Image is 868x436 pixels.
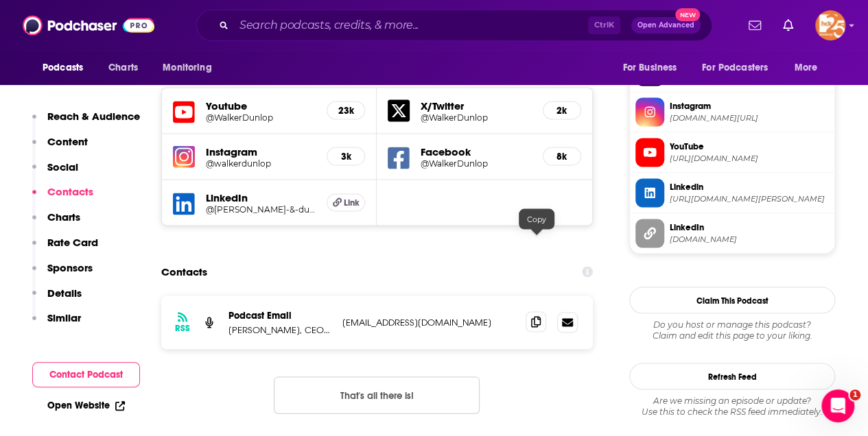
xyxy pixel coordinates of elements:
[588,16,620,34] span: Ctrl K
[693,55,788,81] button: open menu
[206,145,316,158] h5: Instagram
[99,55,146,81] a: Charts
[743,14,766,37] a: Show notifications dropdown
[344,197,360,208] span: Link
[421,158,531,168] a: @WalkerDunlop
[47,311,81,324] p: Similar
[47,185,93,198] p: Contacts
[196,10,712,41] div: Search podcasts, credits, & more...
[32,210,80,236] button: Charts
[32,287,82,312] button: Details
[32,236,98,261] button: Rate Card
[228,324,331,335] p: [PERSON_NAME], CEO of [PERSON_NAME] & Dunlop
[613,55,694,81] button: open menu
[47,261,93,274] p: Sponsors
[670,153,829,163] span: https://www.youtube.com/@WalkerDunlop
[338,150,353,162] h5: 3k
[670,99,829,112] span: Instagram
[327,193,365,211] a: Link
[670,193,829,204] span: https://www.linkedin.com/company/walker-&-dunlop/
[795,58,818,77] span: More
[47,287,82,300] p: Details
[274,376,480,413] button: Nothing here.
[32,135,88,160] button: Content
[635,219,829,247] a: LinkedIn[DOMAIN_NAME]
[519,208,554,229] div: Copy
[821,389,854,422] iframe: Intercom live chat
[622,58,677,77] span: For Business
[43,58,83,77] span: Podcasts
[163,58,211,77] span: Monitoring
[108,58,138,77] span: Charts
[47,135,88,148] p: Content
[32,110,140,135] button: Reach & Audience
[815,10,845,40] button: Show profile menu
[670,112,829,123] span: instagram.com/walkerdunlop
[702,58,768,77] span: For Podcasters
[32,160,78,186] button: Social
[32,362,140,387] button: Contact Podcast
[675,8,700,21] span: New
[815,10,845,40] span: Logged in as kerrifulks
[234,14,588,36] input: Search podcasts, credits, & more...
[338,104,353,116] h5: 23k
[554,104,570,116] h5: 2k
[23,12,154,38] img: Podchaser - Follow, Share and Rate Podcasts
[342,316,515,328] p: [EMAIL_ADDRESS][DOMAIN_NAME]
[629,363,835,389] button: Refresh Feed
[849,389,860,400] span: 1
[637,22,694,29] span: Open Advanced
[206,112,316,122] a: @WalkerDunlop
[32,185,93,210] button: Contacts
[777,14,799,37] a: Show notifications dropdown
[228,309,331,321] p: Podcast Email
[629,319,835,341] div: Claim and edit this page to your liking.
[32,311,81,337] button: Similar
[32,261,93,287] button: Sponsors
[670,180,829,193] span: Linkedin
[153,55,229,81] button: open menu
[421,99,531,112] h5: X/Twitter
[670,234,829,244] span: linkedin.com
[785,55,835,81] button: open menu
[631,17,701,34] button: Open AdvancedNew
[173,145,195,167] img: iconImage
[635,138,829,167] a: YouTube[URL][DOMAIN_NAME]
[206,158,316,168] a: @walkerdunlop
[635,178,829,207] a: Linkedin[URL][DOMAIN_NAME][PERSON_NAME]
[421,112,531,122] a: @WalkerDunlop
[206,204,316,214] a: @[PERSON_NAME]-&-dunlop/
[629,287,835,313] button: Claim This Podcast
[47,110,140,123] p: Reach & Audience
[47,400,125,411] a: Open Website
[47,160,78,173] p: Social
[33,55,101,81] button: open menu
[815,10,845,40] img: User Profile
[175,322,190,333] h3: RSS
[670,140,829,152] span: YouTube
[47,210,80,223] p: Charts
[629,395,835,417] div: Are we missing an episode or update? Use this to check the RSS feed immediately.
[635,97,829,126] a: Instagram[DOMAIN_NAME][URL]
[421,145,531,158] h5: Facebook
[670,221,829,233] span: LinkedIn
[554,150,570,162] h5: 8k
[161,258,207,284] h2: Contacts
[47,236,98,249] p: Rate Card
[206,99,316,112] h5: Youtube
[629,319,835,330] span: Do you host or manage this podcast?
[206,191,316,204] h5: LinkedIn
